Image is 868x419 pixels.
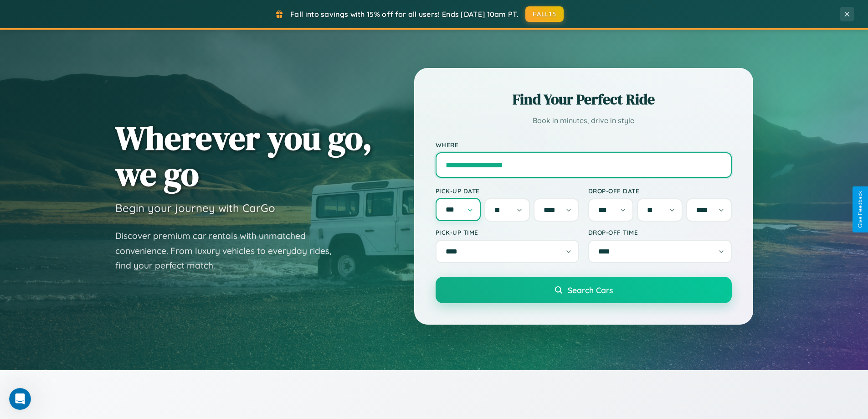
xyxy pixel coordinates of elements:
[525,6,564,22] button: FALL15
[9,388,31,410] iframe: Intercom live chat
[436,277,732,303] button: Search Cars
[115,120,372,192] h1: Wherever you go, we go
[115,201,275,215] h3: Begin your journey with CarGo
[436,187,579,195] label: Pick-up Date
[436,228,579,236] label: Pick-up Time
[588,187,732,195] label: Drop-off Date
[290,10,519,19] span: Fall into savings with 15% off for all users! Ends [DATE] 10am PT.
[857,191,863,228] div: Give Feedback
[568,285,613,295] span: Search Cars
[436,89,732,109] h2: Find Your Perfect Ride
[436,141,732,149] label: Where
[436,114,732,127] p: Book in minutes, drive in style
[115,228,343,273] p: Discover premium car rentals with unmatched convenience. From luxury vehicles to everyday rides, ...
[588,228,732,236] label: Drop-off Time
